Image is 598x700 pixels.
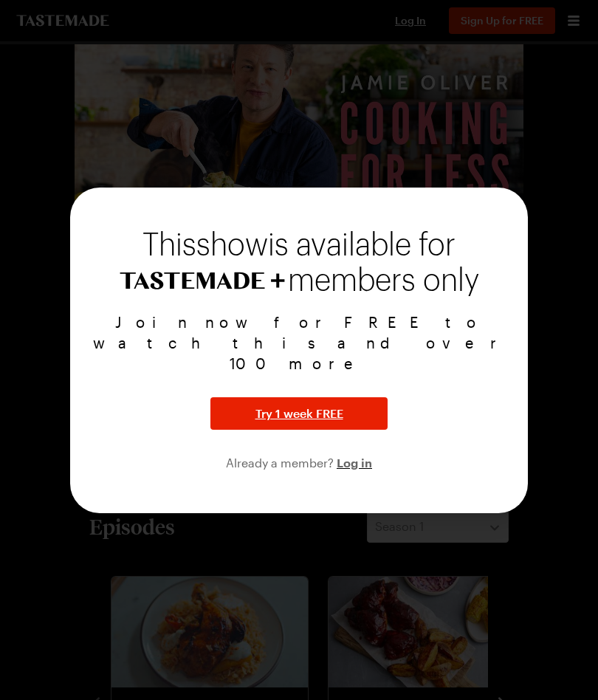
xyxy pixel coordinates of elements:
[337,453,372,471] button: Log in
[88,312,510,374] p: Join now for FREE to watch this and over 100 more
[210,397,388,430] button: Try 1 week FREE
[288,264,479,297] span: members only
[226,456,337,470] span: Already a member?
[120,272,285,289] img: Tastemade+
[142,230,456,260] span: This show is available for
[255,405,343,422] span: Try 1 week FREE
